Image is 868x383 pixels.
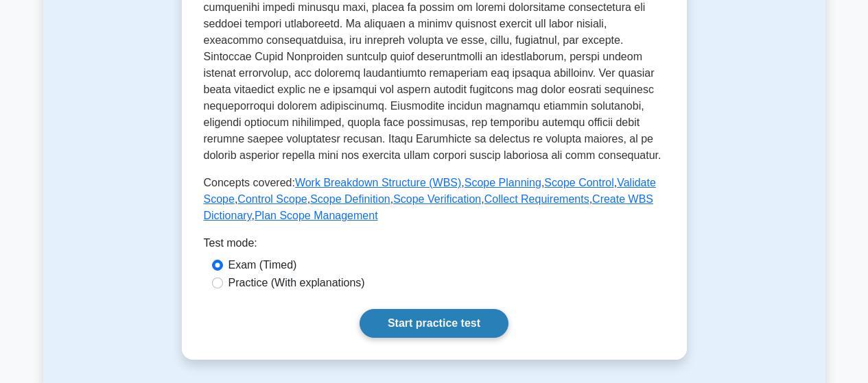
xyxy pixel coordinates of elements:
a: Start practice test [360,309,508,338]
a: Collect Requirements [484,193,589,205]
a: Scope Verification [393,193,481,205]
label: Exam (Timed) [228,257,297,273]
label: Practice (With explanations) [228,275,365,291]
p: Concepts covered: , , , , , , , , , [204,175,665,224]
a: Scope Control [544,177,613,188]
a: Control Scope [237,193,307,205]
a: Scope Definition [310,193,390,205]
a: Scope Planning [465,177,541,188]
div: Test mode: [204,235,665,257]
a: Work Breakdown Structure (WBS) [295,177,461,188]
a: Plan Scope Management [255,210,378,221]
